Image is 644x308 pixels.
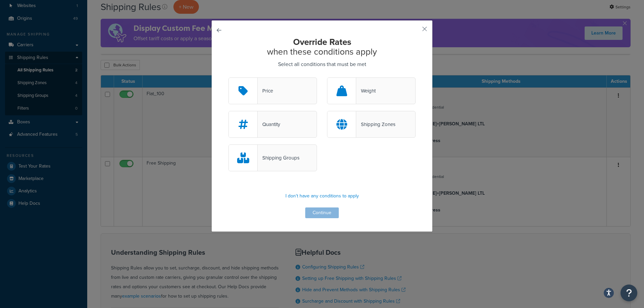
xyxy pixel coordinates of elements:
[228,37,416,56] h2: when these conditions apply
[356,86,376,96] div: Weight
[293,36,351,48] strong: Override Rates
[356,120,395,129] div: Shipping Zones
[621,285,637,301] button: Open Resource Center
[258,120,280,129] div: Quantity
[258,86,273,96] div: Price
[258,153,300,163] div: Shipping Groups
[228,60,416,69] p: Select all conditions that must be met
[228,191,416,201] p: I don't have any conditions to apply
